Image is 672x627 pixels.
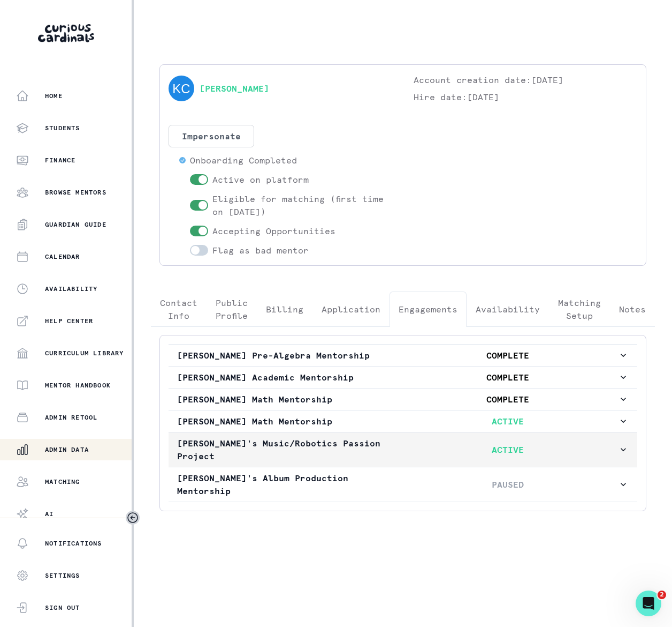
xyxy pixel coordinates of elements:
[398,393,618,406] p: COMPLETE
[45,92,63,100] p: Home
[169,410,637,432] button: [PERSON_NAME] Math MentorshipACTIVE
[45,220,106,229] p: Guardian Guide
[398,349,618,362] p: COMPLETE
[476,303,540,316] p: Availability
[177,437,398,462] p: [PERSON_NAME]'s Music/Robotics Passion Project
[558,296,601,322] p: Matching Setup
[177,349,398,362] p: [PERSON_NAME] Pre-Algebra Mentorship
[398,478,618,491] p: PAUSED
[266,303,303,316] p: Billing
[619,303,646,316] p: Notes
[45,349,124,357] p: Curriculum Library
[636,591,661,616] iframe: Intercom live chat
[45,477,80,486] p: Matching
[45,510,54,518] p: AI
[177,371,398,384] p: [PERSON_NAME] Academic Mentorship
[177,415,398,428] p: [PERSON_NAME] Math Mentorship
[45,188,106,197] p: Browse Mentors
[126,511,140,525] button: Toggle sidebar
[322,303,380,316] p: Application
[399,303,457,316] p: Engagements
[200,82,269,95] a: [PERSON_NAME]
[169,432,637,467] button: [PERSON_NAME]'s Music/Robotics Passion ProjectACTIVE
[169,467,637,502] button: [PERSON_NAME]'s Album Production MentorshipPAUSED
[169,125,254,147] button: Impersonate
[212,225,335,237] p: Accepting Opportunities
[38,24,94,42] img: Curious Cardinals Logo
[414,91,637,103] p: Hire date: [DATE]
[190,154,297,167] p: Onboarding Completed
[45,571,80,580] p: Settings
[160,296,197,322] p: Contact Info
[212,244,309,257] p: Flag as bad mentor
[414,73,637,86] p: Account creation date: [DATE]
[45,285,97,293] p: Availability
[398,371,618,384] p: COMPLETE
[45,413,97,422] p: Admin Retool
[45,381,111,390] p: Mentor Handbook
[177,472,398,497] p: [PERSON_NAME]'s Album Production Mentorship
[45,252,80,261] p: Calendar
[45,539,102,548] p: Notifications
[45,603,80,612] p: Sign Out
[212,192,392,218] p: Eligible for matching (first time on [DATE])
[398,443,618,456] p: ACTIVE
[398,415,618,428] p: ACTIVE
[169,345,637,366] button: [PERSON_NAME] Pre-Algebra MentorshipCOMPLETE
[45,445,89,454] p: Admin Data
[177,393,398,406] p: [PERSON_NAME] Math Mentorship
[45,317,93,325] p: Help Center
[45,124,80,132] p: Students
[169,389,637,410] button: [PERSON_NAME] Math MentorshipCOMPLETE
[169,76,194,101] img: svg
[45,156,75,165] p: Finance
[169,367,637,388] button: [PERSON_NAME] Academic MentorshipCOMPLETE
[216,296,248,322] p: Public Profile
[658,591,666,599] span: 2
[212,173,309,186] p: Active on platform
